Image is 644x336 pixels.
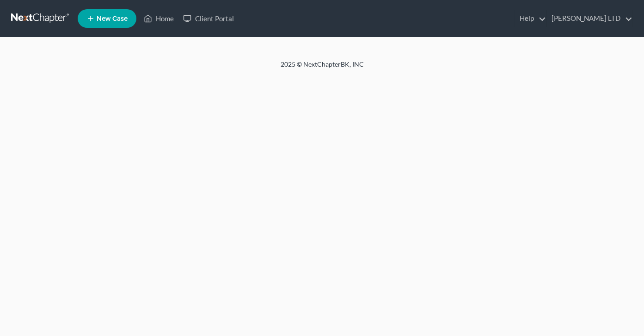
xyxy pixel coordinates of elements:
[178,10,239,27] a: Client Portal
[59,60,586,76] div: 2025 © NextChapterBK, INC
[78,9,136,28] new-legal-case-button: New Case
[547,10,632,27] a: [PERSON_NAME] LTD
[515,10,546,27] a: Help
[139,10,178,27] a: Home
